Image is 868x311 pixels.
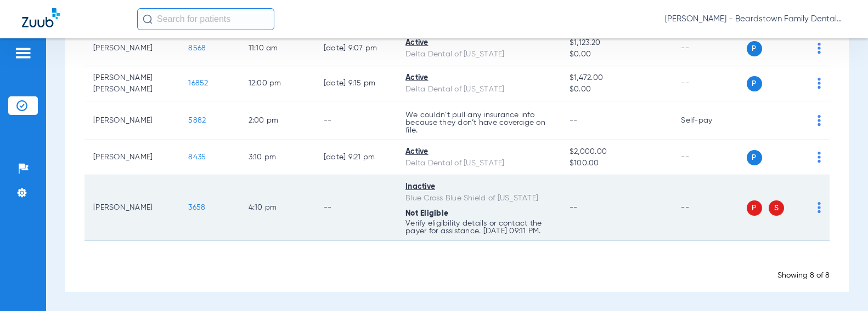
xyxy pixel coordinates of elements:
[570,117,578,124] span: --
[747,76,762,91] span: P
[672,175,746,241] td: --
[672,140,746,175] td: --
[240,31,315,66] td: 11:10 AM
[818,78,821,89] img: group-dot-blue.svg
[188,44,206,52] span: 8568
[570,146,664,158] span: $2,000.00
[672,101,746,140] td: Self-pay
[570,84,664,95] span: $0.00
[188,204,205,211] span: 3658
[84,101,179,140] td: [PERSON_NAME]
[143,14,153,24] img: Search Icon
[137,8,274,30] input: Search for patients
[818,152,821,163] img: group-dot-blue.svg
[315,140,397,175] td: [DATE] 9:21 PM
[405,146,552,158] div: Active
[747,150,762,165] span: P
[84,31,179,66] td: [PERSON_NAME]
[84,175,179,241] td: [PERSON_NAME]
[188,153,206,161] span: 8435
[405,158,552,169] div: Delta Dental of [US_STATE]
[818,43,821,54] img: group-dot-blue.svg
[14,47,32,60] img: hamburger-icon
[405,193,552,204] div: Blue Cross Blue Shield of [US_STATE]
[570,49,664,60] span: $0.00
[240,101,315,140] td: 2:00 PM
[315,31,397,66] td: [DATE] 9:07 PM
[672,66,746,101] td: --
[570,158,664,169] span: $100.00
[672,31,746,66] td: --
[240,66,315,101] td: 12:00 PM
[405,220,552,235] p: Verify eligibility details or contact the payer for assistance. [DATE] 09:11 PM.
[188,79,208,87] span: 16852
[570,204,578,211] span: --
[22,8,60,27] img: Zuub Logo
[315,66,397,101] td: [DATE] 9:15 PM
[315,101,397,140] td: --
[570,72,664,84] span: $1,472.00
[405,37,552,49] div: Active
[665,14,846,25] span: [PERSON_NAME] - Beardstown Family Dental
[747,41,762,56] span: P
[188,117,206,124] span: 5882
[315,175,397,241] td: --
[818,115,821,126] img: group-dot-blue.svg
[405,72,552,84] div: Active
[769,200,784,216] span: S
[777,272,830,279] span: Showing 8 of 8
[84,140,179,175] td: [PERSON_NAME]
[405,84,552,95] div: Delta Dental of [US_STATE]
[405,181,552,193] div: Inactive
[84,66,179,101] td: [PERSON_NAME] [PERSON_NAME]
[570,37,664,49] span: $1,123.20
[818,202,821,213] img: group-dot-blue.svg
[405,210,448,217] span: Not Eligible
[747,200,762,216] span: P
[405,111,552,134] p: We couldn’t pull any insurance info because they don’t have coverage on file.
[240,175,315,241] td: 4:10 PM
[405,49,552,60] div: Delta Dental of [US_STATE]
[240,140,315,175] td: 3:10 PM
